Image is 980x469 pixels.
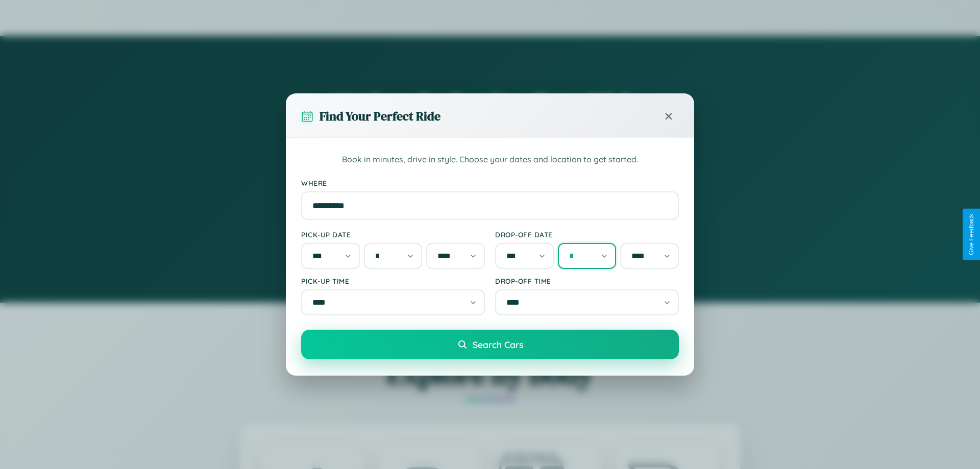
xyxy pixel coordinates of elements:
label: Drop-off Time [495,277,679,285]
h3: Find Your Perfect Ride [320,108,440,125]
span: Search Cars [473,339,523,350]
label: Drop-off Date [495,230,679,239]
button: Search Cars [301,330,679,359]
label: Pick-up Date [301,230,485,239]
p: Book in minutes, drive in style. Choose your dates and location to get started. [301,153,679,166]
label: Where [301,179,679,187]
label: Pick-up Time [301,277,485,285]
